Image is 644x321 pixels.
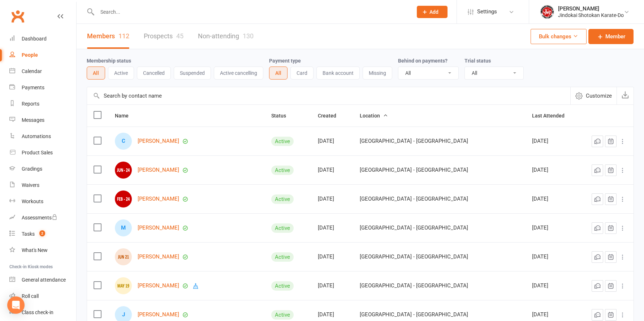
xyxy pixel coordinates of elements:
[9,288,76,304] a: Roll call
[271,310,294,320] div: Active
[532,113,572,119] span: Last Attended
[115,113,137,119] span: Name
[138,138,179,144] a: [PERSON_NAME]
[9,63,76,80] a: Calendar
[271,113,294,119] span: Status
[271,137,294,146] div: Active
[271,194,294,204] div: Active
[360,283,519,289] div: [GEOGRAPHIC_DATA] - [GEOGRAPHIC_DATA]
[558,5,624,12] div: [PERSON_NAME]
[9,31,76,47] a: Dashboard
[108,67,134,80] button: Active
[532,225,576,231] div: [DATE]
[9,112,76,128] a: Messages
[363,67,392,80] button: Missing
[318,167,346,173] div: [DATE]
[22,52,38,58] div: People
[318,225,346,231] div: [DATE]
[39,230,45,236] span: 2
[87,87,570,104] input: Search by contact name
[271,281,294,291] div: Active
[540,5,554,19] img: thumb_image1661986740.png
[87,24,129,49] a: Members112
[22,215,57,221] div: Assessments
[95,7,407,17] input: Search...
[22,309,53,315] div: Class check-in
[9,226,76,242] a: Tasks 2
[138,254,179,260] a: [PERSON_NAME]
[360,254,519,260] div: [GEOGRAPHIC_DATA] - [GEOGRAPHIC_DATA]
[138,225,179,231] a: [PERSON_NAME]
[9,128,76,145] a: Automations
[318,283,346,289] div: [DATE]
[144,24,183,49] a: Prospects45
[174,67,211,80] button: Suspended
[290,67,314,80] button: Card
[138,312,179,318] a: [PERSON_NAME]
[271,111,294,120] button: Status
[176,32,183,40] div: 45
[9,47,76,63] a: People
[22,133,51,139] div: Automations
[115,133,132,150] div: C
[22,293,39,299] div: Roll call
[22,85,44,90] div: Payments
[532,283,576,289] div: [DATE]
[318,111,344,120] button: Created
[318,196,346,202] div: [DATE]
[532,111,572,120] button: Last Attended
[87,58,131,64] label: Membership status
[429,9,438,15] span: Add
[605,32,625,41] span: Member
[531,29,587,44] button: Bulk changes
[318,312,346,318] div: [DATE]
[138,283,179,289] a: [PERSON_NAME]
[318,254,346,260] div: [DATE]
[214,67,263,80] button: Active cancelling
[586,91,612,100] span: Customize
[417,6,448,18] button: Add
[198,24,254,49] a: Non-attending130
[532,196,576,202] div: [DATE]
[115,111,137,120] button: Name
[9,304,76,321] a: Class kiosk mode
[316,67,360,80] button: Bank account
[9,7,27,25] a: Clubworx
[22,166,42,172] div: Gradings
[532,312,576,318] div: [DATE]
[22,68,42,74] div: Calendar
[9,210,76,226] a: Assessments
[360,111,388,120] button: Location
[271,252,294,262] div: Active
[87,67,105,80] button: All
[115,219,132,236] div: M
[22,198,43,204] div: Workouts
[558,12,624,18] div: Jindokai Shotokan Karate-Do
[464,58,491,64] label: Trial status
[532,138,576,144] div: [DATE]
[22,182,39,188] div: Waivers
[9,161,76,177] a: Gradings
[22,36,47,42] div: Dashboard
[271,166,294,175] div: Active
[398,58,448,64] label: Behind on payments?
[269,67,288,80] button: All
[532,167,576,173] div: [DATE]
[477,4,497,20] span: Settings
[9,145,76,161] a: Product Sales
[570,87,617,104] button: Customize
[118,32,129,40] div: 112
[9,272,76,288] a: General attendance kiosk mode
[360,225,519,231] div: [GEOGRAPHIC_DATA] - [GEOGRAPHIC_DATA]
[588,29,634,44] a: Member
[7,296,25,314] div: Open Intercom Messenger
[360,167,519,173] div: [GEOGRAPHIC_DATA] - [GEOGRAPHIC_DATA]
[9,177,76,193] a: Waivers
[243,32,254,40] div: 130
[9,193,76,210] a: Workouts
[269,58,301,64] label: Payment type
[360,312,519,318] div: [GEOGRAPHIC_DATA] - [GEOGRAPHIC_DATA]
[22,117,44,123] div: Messages
[532,254,576,260] div: [DATE]
[318,138,346,144] div: [DATE]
